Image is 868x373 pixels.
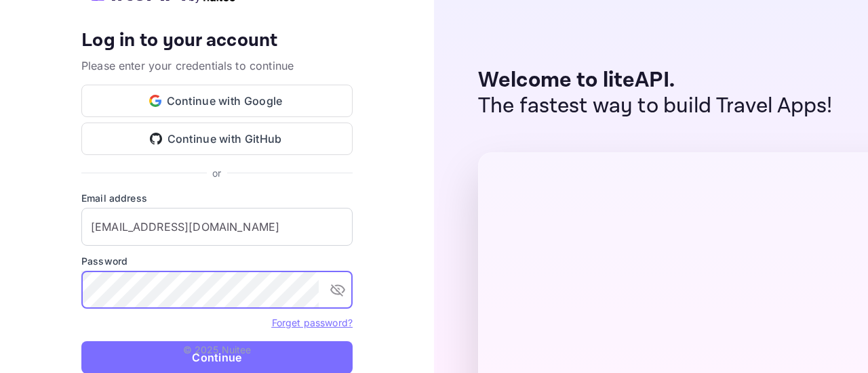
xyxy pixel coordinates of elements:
p: Welcome to liteAPI. [478,68,833,93]
a: Forget password? [272,317,353,328]
p: The fastest way to build Travel Apps! [478,93,833,119]
a: Forget password? [272,315,353,329]
p: Please enter your credentials to continue [81,58,353,74]
label: Password [81,254,353,268]
button: Continue with GitHub [81,123,353,155]
h4: Log in to your account [81,29,353,53]
p: or [212,166,221,180]
button: Continue with Google [81,85,353,117]
label: Email address [81,191,353,205]
p: © 2025 Nuitee [183,343,252,357]
input: Enter your email address [81,208,353,246]
keeper-lock: Open Keeper Popup [300,282,317,298]
button: toggle password visibility [324,276,351,303]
